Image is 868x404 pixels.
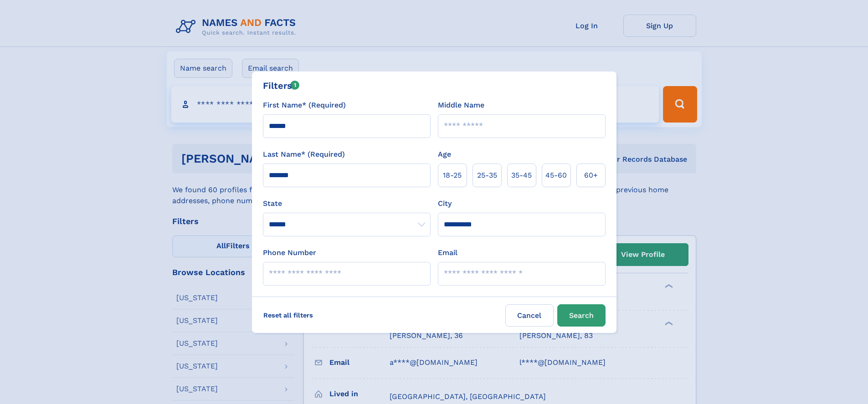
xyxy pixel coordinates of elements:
[263,247,316,258] label: Phone Number
[257,304,319,326] label: Reset all filters
[438,149,451,160] label: Age
[263,198,431,209] label: State
[263,100,346,111] label: First Name* (Required)
[545,170,567,181] span: 45‑60
[438,100,484,111] label: Middle Name
[584,170,598,181] span: 60+
[438,247,457,258] label: Email
[511,170,532,181] span: 35‑45
[263,79,300,92] div: Filters
[477,170,497,181] span: 25‑35
[505,304,554,327] label: Cancel
[443,170,462,181] span: 18‑25
[438,198,452,209] label: City
[263,149,345,160] label: Last Name* (Required)
[557,304,606,327] button: Search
